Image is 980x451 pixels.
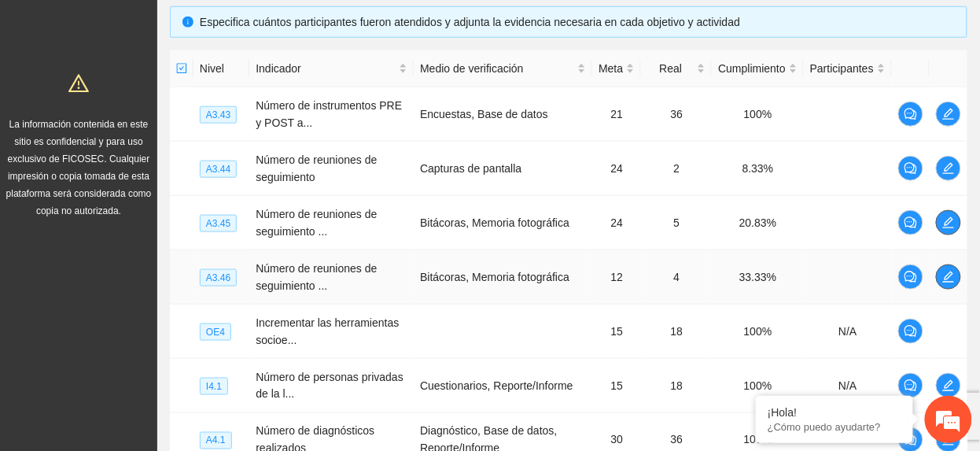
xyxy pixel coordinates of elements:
[592,305,641,359] td: 15
[712,87,804,142] td: 100%
[936,102,961,127] button: edit
[647,60,694,77] span: Real
[258,8,296,46] div: Minimizar ventana de chat en vivo
[414,50,592,87] th: Medio de verificación
[641,250,712,305] td: 4
[641,359,712,413] td: 18
[718,60,786,77] span: Cumplimiento
[936,210,961,235] button: edit
[937,162,960,175] span: edit
[937,108,960,120] span: edit
[249,50,414,87] th: Indicador
[898,156,923,181] button: comment
[256,316,399,346] span: Incrementar las herramientas socioe...
[898,264,923,290] button: comment
[712,250,804,305] td: 33.33%
[592,196,641,250] td: 24
[200,106,237,124] span: A3.43
[641,87,712,142] td: 36
[193,50,249,87] th: Nivel
[712,359,804,413] td: 100%
[810,60,874,77] span: Participantes
[249,142,414,196] td: Número de reuniones de seguimiento
[898,319,923,344] button: comment
[592,50,641,87] th: Meta
[712,142,804,196] td: 8.33%
[641,50,712,87] th: Real
[599,60,623,77] span: Meta
[6,119,152,216] span: La información contenida en este sitio es confidencial y para uso exclusivo de FICOSEC. Cualquier...
[200,215,237,232] span: A3.45
[414,250,592,305] td: Bitácoras, Memoria fotográfica
[200,378,228,395] span: I4.1
[804,305,892,359] td: N/A
[91,141,217,300] span: Estamos en línea.
[256,371,403,401] span: Número de personas privadas de la l...
[256,208,377,238] span: Número de reuniones de seguimiento ...
[712,305,804,359] td: 100%
[420,60,574,77] span: Medio de verificación
[414,87,592,142] td: Encuestas, Base de datos
[182,17,193,28] span: info-circle
[898,102,923,127] button: comment
[592,359,641,413] td: 15
[712,196,804,250] td: 20.83%
[936,264,961,290] button: edit
[804,50,892,87] th: Participantes
[414,142,592,196] td: Capturas de pantalla
[176,63,187,74] span: check-square
[256,99,402,129] span: Número de instrumentos PRE y POST a...
[592,142,641,196] td: 24
[898,373,923,398] button: comment
[937,271,960,283] span: edit
[804,359,892,413] td: N/A
[414,196,592,250] td: Bitácoras, Memoria fotográfica
[200,323,231,341] span: OE4
[768,421,901,433] p: ¿Cómo puedo ayudarte?
[898,210,923,235] button: comment
[256,60,396,77] span: Indicador
[641,196,712,250] td: 5
[936,373,961,398] button: edit
[200,13,955,31] div: Especifica cuántos participantes fueron atendidos y adjunta la evidencia necesaria en cada objeti...
[937,379,960,392] span: edit
[256,262,377,292] span: Número de reuniones de seguimiento ...
[712,50,804,87] th: Cumplimiento
[641,142,712,196] td: 2
[936,156,961,181] button: edit
[937,216,960,229] span: edit
[200,161,237,178] span: A3.44
[592,250,641,305] td: 12
[414,359,592,413] td: Cuestionarios, Reporte/Informe
[641,305,712,359] td: 18
[768,406,901,419] div: ¡Hola!
[200,269,237,286] span: A3.46
[200,432,232,449] span: A4.1
[68,73,89,94] span: warning
[592,87,641,142] td: 21
[8,291,300,346] textarea: Escriba su mensaje y pulse “Intro”
[82,80,264,101] div: Chatee con nosotros ahora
